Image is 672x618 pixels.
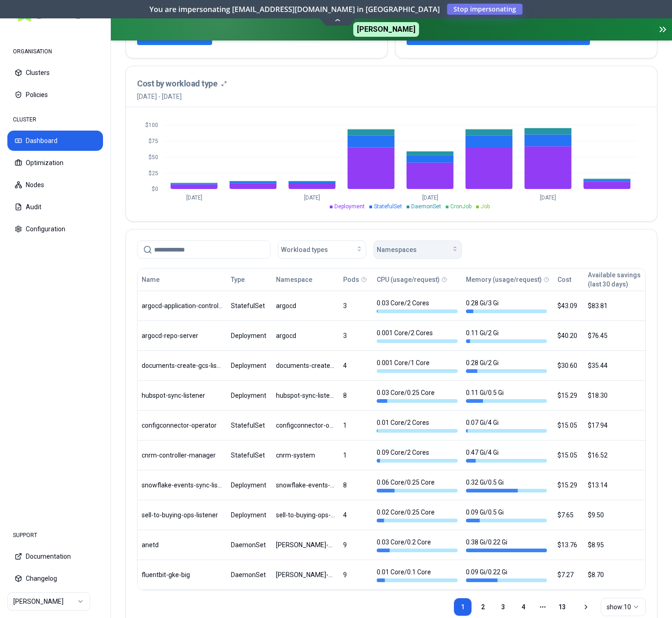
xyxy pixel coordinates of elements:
div: kube-system [276,540,335,549]
div: anetd [142,540,223,549]
span: Deployment [334,203,365,210]
div: 1 [343,421,368,430]
div: 0.09 Core / 2 Cores [377,448,458,463]
nav: pagination [454,598,571,616]
tspan: $100 [145,122,158,128]
div: fluentbit-gke-big [142,570,223,579]
div: 0.09 Gi / 0.5 Gi [466,508,547,522]
tspan: $25 [149,170,158,177]
div: $15.05 [557,421,580,430]
div: 0.01 Core / 2 Cores [377,418,458,433]
div: $15.29 [557,391,580,400]
button: Documentation [7,546,103,566]
button: Changelog [7,568,103,589]
div: Deployment [231,481,268,490]
div: $15.29 [557,481,580,490]
button: Cost [557,270,571,289]
div: 0.06 Core / 0.25 Core [377,478,458,492]
div: StatefulSet [231,451,268,460]
div: $8.95 [588,540,641,549]
button: Optimization [7,153,103,173]
div: 0.28 Gi / 2 Gi [466,358,547,373]
span: Job [481,203,490,210]
div: $18.30 [588,391,641,400]
span: CronJob [450,203,471,210]
a: 3 [494,598,512,616]
div: 0.47 Gi / 4 Gi [466,448,547,463]
tspan: $0 [152,186,158,192]
div: $35.44 [588,361,641,370]
div: 0.11 Gi / 2 Gi [466,328,547,343]
div: SUPPORT [7,526,103,544]
div: documents-create-gcs-listener [142,361,223,370]
button: Namespace [276,270,312,289]
div: 0.03 Core / 2 Cores [377,298,458,313]
div: $8.70 [588,570,641,579]
span: [DATE] - [DATE] [137,92,227,101]
a: 2 [474,598,492,616]
div: 3 [343,331,368,340]
div: cnrm-system [276,451,335,460]
div: sell-to-buying-ops-listener [276,510,335,520]
div: configconnector-operator [142,421,223,430]
div: argocd [276,301,335,310]
div: Deployment [231,331,268,340]
span: Workload types [281,245,328,254]
tspan: [DATE] [186,195,202,201]
div: configconnector-operator-system [276,421,335,430]
div: $17.94 [588,421,641,430]
div: 9 [343,570,368,579]
div: $83.81 [588,301,641,310]
button: Available savings(last 30 days) [588,270,641,289]
span: Namespaces [377,245,417,254]
span: StatefulSet [374,203,402,210]
button: Configuration [7,219,103,239]
div: kube-system [276,570,335,579]
div: 0.09 Gi / 0.22 Gi [466,567,547,582]
div: 0.38 Gi / 0.22 Gi [466,538,547,552]
button: Namespaces [373,240,462,259]
span: DaemonSet [411,203,441,210]
div: $76.45 [588,331,641,340]
div: 4 [343,510,368,520]
div: ORGANISATION [7,42,103,61]
div: 0.07 Gi / 4 Gi [466,418,547,433]
tspan: [DATE] [422,195,438,201]
div: hubspot-sync-listener [142,391,223,400]
div: 9 [343,540,368,549]
div: DaemonSet [231,570,268,579]
div: 0.28 Gi / 3 Gi [466,298,547,313]
div: hubspot-sync-listener [276,391,335,400]
div: 1 [343,451,368,460]
div: 0.03 Core / 0.25 Core [377,388,458,403]
div: cnrm-controller-manager [142,451,223,460]
tspan: [DATE] [304,195,320,201]
div: $7.27 [557,570,580,579]
div: $13.76 [557,540,580,549]
div: $15.05 [557,451,580,460]
div: $9.50 [588,510,641,520]
div: $16.52 [588,451,641,460]
div: StatefulSet [231,421,268,430]
div: 0.001 Core / 1 Core [377,358,458,373]
button: CPU (usage/request) [377,270,440,289]
div: StatefulSet [231,301,268,310]
div: $43.09 [557,301,580,310]
button: Policies [7,85,103,105]
tspan: $75 [149,138,158,144]
div: 0.03 Core / 0.2 Core [377,538,458,552]
button: Name [142,270,160,289]
div: $30.60 [557,361,580,370]
button: Dashboard [7,131,103,151]
div: 8 [343,391,368,400]
button: Clusters [7,63,103,83]
div: 0.11 Gi / 0.5 Gi [466,388,547,403]
div: Deployment [231,391,268,400]
button: Pods [343,270,359,289]
h3: Cost by workload type [137,77,218,90]
div: 0.01 Core / 0.1 Core [377,567,458,582]
div: DaemonSet [231,540,268,549]
button: Workload types [278,240,366,259]
div: sell-to-buying-ops-listener [142,510,223,520]
a: 13 [553,598,571,616]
